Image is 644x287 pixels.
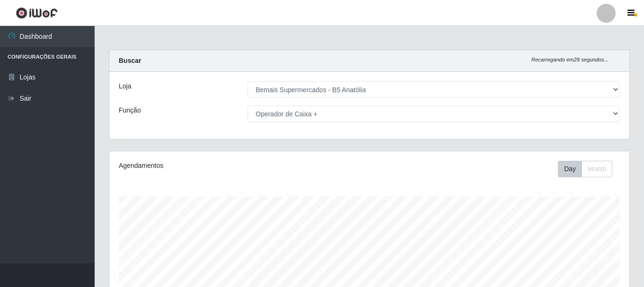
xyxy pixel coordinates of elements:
[16,7,58,19] img: CoreUI Logo
[558,161,582,177] button: Day
[558,161,620,177] div: Toolbar with button groups
[582,161,612,177] button: Month
[119,105,141,115] label: Função
[119,57,141,64] strong: Buscar
[558,161,612,177] div: First group
[531,57,609,62] i: Recarregando em 29 segundos...
[119,81,131,91] label: Loja
[119,161,319,171] div: Agendamentos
